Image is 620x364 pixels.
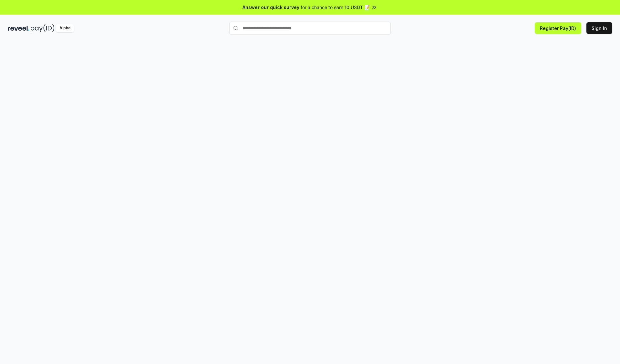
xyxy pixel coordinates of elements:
span: for a chance to earn 10 USDT 📝 [301,4,370,11]
button: Sign In [586,22,612,34]
img: reveel_dark [8,24,29,32]
div: Alpha [56,24,74,32]
button: Register Pay(ID) [535,22,581,34]
span: Answer our quick survey [243,4,299,11]
img: pay_id [31,24,55,32]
